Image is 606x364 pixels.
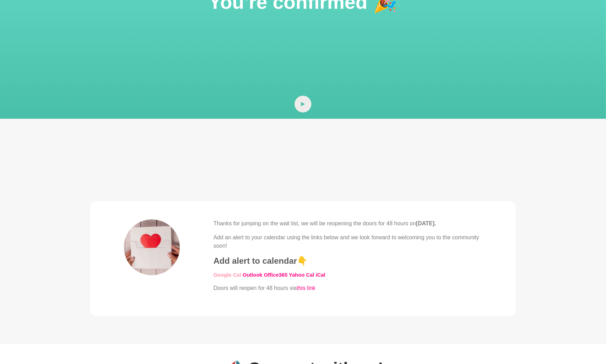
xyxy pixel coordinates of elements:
a: Yahoo Cal [289,272,315,278]
a: Office365 [264,272,288,278]
p: Thanks for jumping on the wait list, we will be reopening the doors for 48 hours on [213,219,482,228]
a: iCal [316,272,325,278]
strong: [DATE]. [416,220,436,226]
p: Add an alert to your calendar using the links below and we look forward to welcoming you to the c... [213,233,482,250]
p: Doors will reopen for 48 hours via [213,284,482,292]
a: Outlook [242,272,262,278]
a: ​Google Cal [213,272,241,278]
a: this link [297,285,315,291]
h4: Add alert to calendar👇 [213,256,482,266]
